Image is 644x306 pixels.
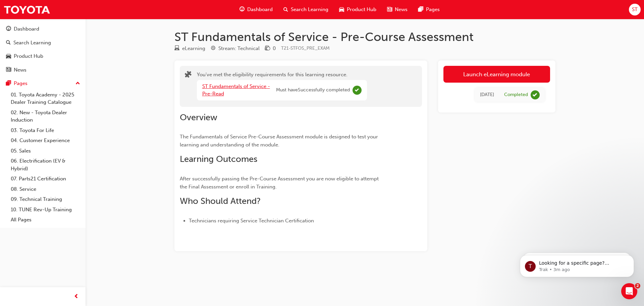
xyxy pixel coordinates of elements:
[174,44,205,53] div: Type
[418,5,423,14] span: pages-icon
[8,90,83,107] a: 01. Toyota Academy - 2025 Dealer Training Catalogue
[8,125,83,136] a: 03. Toyota For Life
[413,3,445,16] a: pages-iconPages
[504,92,528,98] div: Completed
[6,81,11,87] span: pages-icon
[8,194,83,205] a: 09. Technical Training
[8,184,83,194] a: 08. Service
[234,3,278,16] a: guage-iconDashboard
[635,283,640,289] span: 2
[265,44,276,53] div: Price
[291,6,328,13] span: Search Learning
[6,53,11,59] span: car-icon
[426,6,440,13] span: Pages
[3,77,83,90] button: Pages
[14,25,39,33] div: Dashboard
[273,45,276,52] div: 0
[334,3,382,16] a: car-iconProduct Hub
[281,45,330,51] span: Learning resource code
[3,21,83,77] button: DashboardSearch LearningProduct HubNews
[180,196,261,206] span: Who Should Attend?
[218,45,260,52] div: Stream: Technical
[202,83,270,97] a: ST Fundamentals of Service - Pre-Read
[8,205,83,215] a: 10. TUNE Rev-Up Training
[239,5,245,14] span: guage-icon
[14,80,28,87] div: Pages
[387,5,392,14] span: news-icon
[3,50,83,62] a: Product Hub
[283,5,288,14] span: search-icon
[347,6,376,13] span: Product Hub
[531,90,540,99] span: learningRecordVerb_COMPLETE-icon
[8,135,83,146] a: 04. Customer Experience
[6,26,11,32] span: guage-icon
[14,52,43,60] div: Product Hub
[339,5,344,14] span: car-icon
[75,79,80,88] span: up-icon
[443,66,550,83] a: Launch eLearning module
[3,64,83,76] a: News
[265,46,270,52] span: money-icon
[211,44,260,53] div: Stream
[14,66,26,74] div: News
[353,86,362,95] span: Complete
[189,218,314,224] span: Technicians requiring Service Technician Certification
[180,112,217,123] span: Overview
[197,71,367,102] div: You've met the eligibility requirements for this learning resource.
[74,293,79,301] span: prev-icon
[180,154,257,164] span: Learning Outcomes
[174,46,179,52] span: learningResourceType_ELEARNING-icon
[395,6,408,13] span: News
[180,176,380,190] span: After successfully passing the Pre-Course Assessment you are now eligible to attempt the Final As...
[3,23,83,35] a: Dashboard
[480,91,494,99] div: Wed Oct 26 2022 00:30:00 GMT+1030 (Australian Central Daylight Time)
[8,107,83,125] a: 02. New - Toyota Dealer Induction
[629,4,641,15] button: ST
[276,86,350,94] span: Must have Successfully completed
[185,72,192,79] span: puzzle-icon
[8,174,83,184] a: 07. Parts21 Certification
[182,45,205,52] div: eLearning
[211,46,216,52] span: target-icon
[247,6,273,13] span: Dashboard
[13,39,51,47] div: Search Learning
[632,6,638,13] span: ST
[8,215,83,225] a: All Pages
[382,3,413,16] a: news-iconNews
[3,37,83,49] a: Search Learning
[180,134,379,148] span: The Fundamentals of Service Pre-Course Assessment module is designed to test your learning and un...
[8,146,83,156] a: 05. Sales
[174,30,555,44] h1: ST Fundamentals of Service - Pre-Course Assessment
[621,283,637,299] iframe: Intercom live chat
[6,67,11,73] span: news-icon
[3,2,50,17] img: Trak
[6,40,11,46] span: search-icon
[278,3,334,16] a: search-iconSearch Learning
[510,241,644,288] iframe: Intercom notifications message
[8,156,83,174] a: 06. Electrification (EV & Hybrid)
